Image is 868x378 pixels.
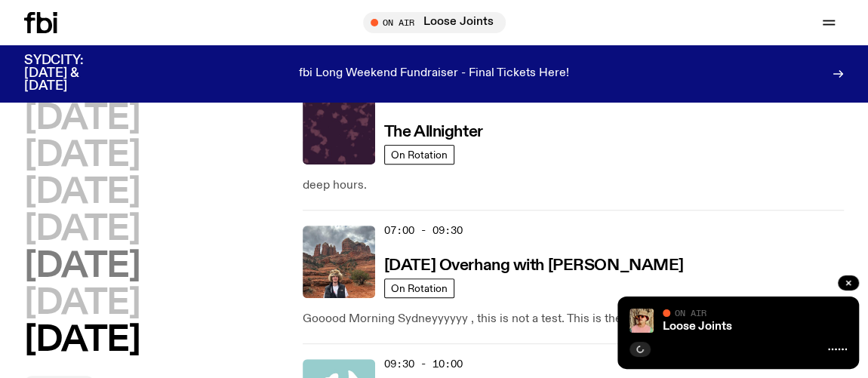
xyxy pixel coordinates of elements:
a: [DATE] Overhang with [PERSON_NAME] [384,255,684,274]
span: 07:00 - 09:30 [384,223,463,238]
a: On Rotation [384,145,454,164]
span: On Rotation [391,283,448,294]
button: [DATE] [24,250,140,284]
span: 09:30 - 10:00 [384,357,463,371]
span: On Air [675,308,706,318]
span: On Rotation [391,149,448,161]
h3: [DATE] Overhang with [PERSON_NAME] [384,258,684,274]
h3: The Allnighter [384,124,483,140]
button: [DATE] [24,324,140,358]
button: On AirLoose Joints [363,12,506,33]
button: [DATE] [24,102,140,136]
a: The Allnighter [384,121,483,140]
button: [DATE] [24,287,140,321]
a: On Rotation [384,278,454,298]
p: Gooood Morning Sydneyyyyyy , this is not a test. This is the [DATE] Overhang [303,310,844,328]
p: deep hours. [303,177,844,195]
a: Loose Joints [663,321,732,333]
h3: SYDCITY: [DATE] & [DATE] [24,54,121,93]
p: fbi Long Weekend Fundraiser - Final Tickets Here! [299,67,569,81]
img: Tyson stands in front of a paperbark tree wearing orange sunglasses, a suede bucket hat and a pin... [629,309,654,333]
button: [DATE] [24,213,140,247]
button: [DATE] [24,176,140,210]
button: [DATE] [24,139,140,173]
